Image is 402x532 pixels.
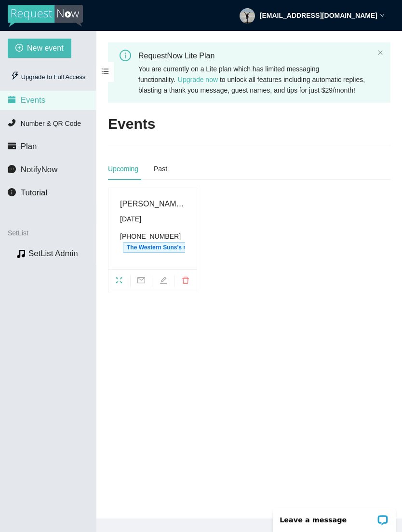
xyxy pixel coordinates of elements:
span: You are currently on a Lite plan which has limited messaging functionality. to unlock all feature... [138,65,365,94]
div: [PERSON_NAME]’s Birthday Party 🎂 [120,198,185,210]
span: credit-card [8,142,16,150]
span: info-circle [120,50,131,61]
span: New event [27,42,64,54]
button: plus-circleNew event [8,39,71,58]
span: thunderbolt [11,71,19,80]
img: 4ecfebb34504181cbc197646e1c84b95 [240,8,255,24]
span: info-circle [8,188,16,196]
span: Plan [21,142,37,151]
div: Upcoming [108,164,138,174]
iframe: LiveChat chat widget [267,502,402,532]
span: Number & QR Code [21,120,81,127]
a: SetList Admin [28,249,78,258]
strong: [EMAIL_ADDRESS][DOMAIN_NAME] [260,12,377,19]
span: plus-circle [15,44,23,53]
span: message [8,165,16,173]
div: Past [154,164,167,174]
div: RequestNow Lite Plan [138,50,374,62]
span: Events [21,95,45,105]
span: fullscreen [108,276,130,287]
span: delete [174,276,197,287]
span: Tutorial [21,188,47,197]
span: close [377,50,383,55]
span: down [380,13,385,18]
span: NotifyNow [21,165,57,174]
span: calendar [8,95,16,104]
div: [PHONE_NUMBER] [120,231,185,253]
div: [DATE] [120,214,185,224]
span: phone [8,119,16,127]
button: close [377,50,383,56]
span: The Western Suns's number [123,242,208,253]
a: Upgrade now [178,76,218,83]
span: edit [152,276,174,287]
span: mail [131,276,152,287]
h2: Events [108,114,155,134]
div: Upgrade to Full Access [8,68,88,87]
img: RequestNow [8,5,83,27]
